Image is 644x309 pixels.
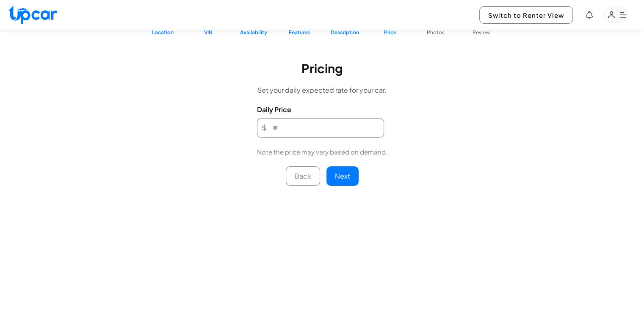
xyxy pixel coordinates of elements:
[240,30,267,36] span: Availability
[427,30,445,36] span: Photos
[257,61,387,76] h2: Pricing
[331,30,359,36] span: Description
[479,6,573,24] button: Switch to Renter View
[204,30,213,36] span: VIN
[286,166,320,186] button: Back
[473,30,490,36] span: Review
[326,166,359,186] button: Next
[152,30,174,36] span: Location
[257,84,387,96] p: Set your daily expected rate for your car.
[289,30,310,36] span: Features
[257,146,387,158] p: Note the price may vary based on demand.
[384,30,396,36] span: Price
[257,105,387,115] label: Daily Price
[8,6,57,24] img: Upcar Logo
